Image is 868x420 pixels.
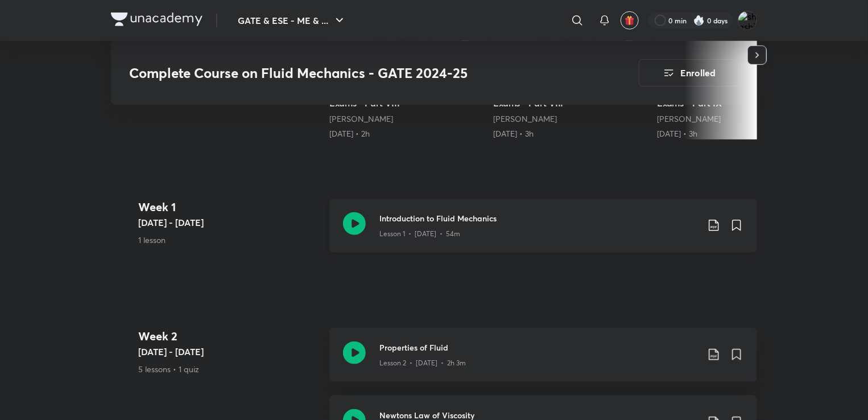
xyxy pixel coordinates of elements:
a: [PERSON_NAME] [657,113,721,124]
h3: Complete Course on Fluid Mechanics - GATE 2024-25 [129,65,574,81]
div: 19th Apr • 3h [657,128,812,139]
a: Introduction to Fluid MechanicsLesson 1 • [DATE] • 54m [329,199,757,266]
a: Company Logo [111,13,202,29]
img: shashi kant [738,11,757,30]
button: GATE & ESE - ME & ... [231,9,353,32]
h3: Introduction to Fluid Mechanics [379,212,698,224]
div: 14th Apr • 3h [493,128,648,139]
a: [PERSON_NAME] [329,113,393,124]
img: Company Logo [111,13,202,26]
img: streak [693,15,705,26]
button: avatar [621,11,639,30]
h5: [DATE] - [DATE] [138,216,320,229]
div: 13th Apr • 2h [329,128,484,139]
div: Devendra Poonia [657,113,812,125]
button: Enrolled [639,59,739,87]
p: Lesson 1 • [DATE] • 54m [379,229,460,239]
h4: Week 2 [138,328,320,345]
a: [PERSON_NAME] [493,113,557,124]
p: Lesson 2 • [DATE] • 2h 3m [379,358,466,368]
div: Devendra Poonia [493,113,648,125]
p: 5 lessons • 1 quiz [138,363,320,375]
a: Properties of FluidLesson 2 • [DATE] • 2h 3m [329,328,757,396]
img: avatar [625,15,635,26]
h5: [DATE] - [DATE] [138,345,320,359]
h4: Week 1 [138,199,320,216]
h3: Properties of Fluid [379,341,698,353]
div: Devendra Poonia [329,113,484,125]
p: 1 lesson [138,234,320,246]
